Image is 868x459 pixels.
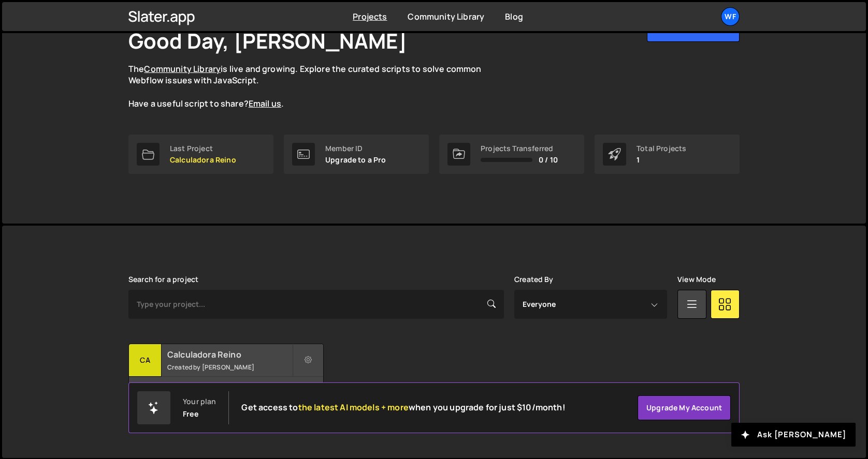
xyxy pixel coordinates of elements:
[353,11,387,22] a: Projects
[129,377,323,408] div: 45 pages, last updated by [PERSON_NAME] about 21 hours ago
[721,7,740,26] a: WF
[731,423,856,447] button: Ask [PERSON_NAME]
[128,135,273,174] a: Last Project Calculadora Reino
[128,344,324,408] a: Ca Calculadora Reino Created by [PERSON_NAME] 45 pages, last updated by [PERSON_NAME] about 21 ho...
[167,363,292,372] small: Created by [PERSON_NAME]
[638,395,731,420] a: Upgrade my account
[481,144,558,153] div: Projects Transferred
[408,11,484,22] a: Community Library
[249,98,281,109] a: Email us
[241,403,565,412] h2: Get access to when you upgrade for just $10/month!
[298,402,409,413] span: the latest AI models + more
[170,144,236,153] div: Last Project
[636,156,686,164] p: 1
[128,63,501,110] p: The is live and growing. Explore the curated scripts to solve common Webflow issues with JavaScri...
[183,397,216,406] div: Your plan
[128,26,407,55] h1: Good Day, [PERSON_NAME]
[539,156,558,164] span: 0 / 10
[677,275,716,284] label: View Mode
[325,144,386,153] div: Member ID
[144,63,221,75] a: Community Library
[325,156,386,164] p: Upgrade to a Pro
[128,275,198,284] label: Search for a project
[505,11,523,22] a: Blog
[170,156,236,164] p: Calculadora Reino
[128,290,504,319] input: Type your project...
[514,275,554,284] label: Created By
[636,144,686,153] div: Total Projects
[167,349,292,360] h2: Calculadora Reino
[129,344,162,377] div: Ca
[183,410,198,418] div: Free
